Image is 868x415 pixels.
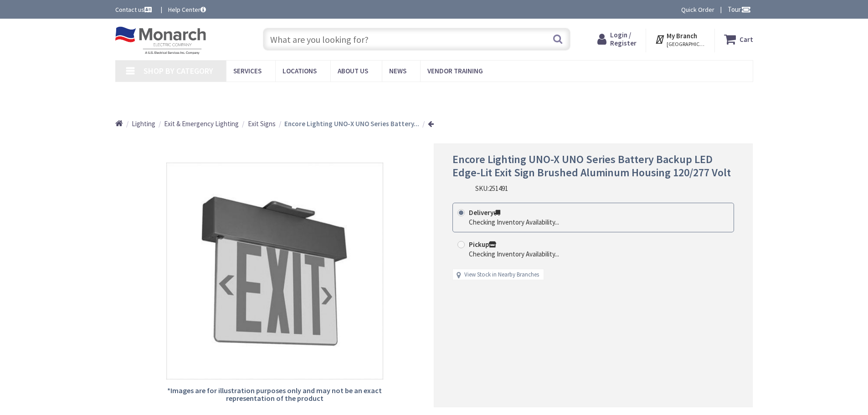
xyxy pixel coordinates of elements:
[724,31,753,47] a: Cart
[233,67,262,75] span: Services
[452,152,731,179] span: Encore Lighting UNO-X UNO Series Battery Backup LED Edge-Lit Exit Sign Brushed Aluminum Housing 1...
[132,119,155,128] span: Lighting
[597,31,637,47] a: Login / Register
[469,240,496,249] strong: Pickup
[282,67,317,75] span: Locations
[166,163,383,379] img: Encore Lighting UNO-X UNO Series Battery Backup LED Edge-Lit Exit Sign Brushed Aluminum Housing 1...
[166,387,383,403] h5: *Images are for illustration purposes only and may not be an exact representation of the product
[610,31,637,47] span: Login / Register
[389,67,406,75] span: News
[168,5,206,14] a: Help Center
[728,5,751,14] span: Tour
[655,31,705,47] div: My Branch [GEOGRAPHIC_DATA], [GEOGRAPHIC_DATA]
[338,67,368,75] span: About Us
[164,119,239,128] a: Exit & Emergency Lighting
[144,66,213,76] span: Shop By Category
[681,5,714,14] a: Quick Order
[469,249,559,259] div: Checking Inventory Availability...
[667,31,697,40] strong: My Branch
[164,119,239,128] span: Exit & Emergency Lighting
[740,31,753,47] strong: Cart
[469,208,500,217] strong: Delivery
[464,271,539,279] a: View Stock in Nearby Branches
[489,184,508,193] span: 251491
[263,28,570,51] input: What are you looking for?
[427,67,483,75] span: Vendor Training
[115,5,154,14] a: Contact us
[667,41,705,48] span: [GEOGRAPHIC_DATA], [GEOGRAPHIC_DATA]
[469,217,559,227] div: Checking Inventory Availability...
[475,184,508,193] div: SKU:
[248,119,276,128] a: Exit Signs
[132,119,155,128] a: Lighting
[115,26,206,55] img: Monarch Electric Company
[248,119,276,128] span: Exit Signs
[284,119,419,128] strong: Encore Lighting UNO-X UNO Series Battery...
